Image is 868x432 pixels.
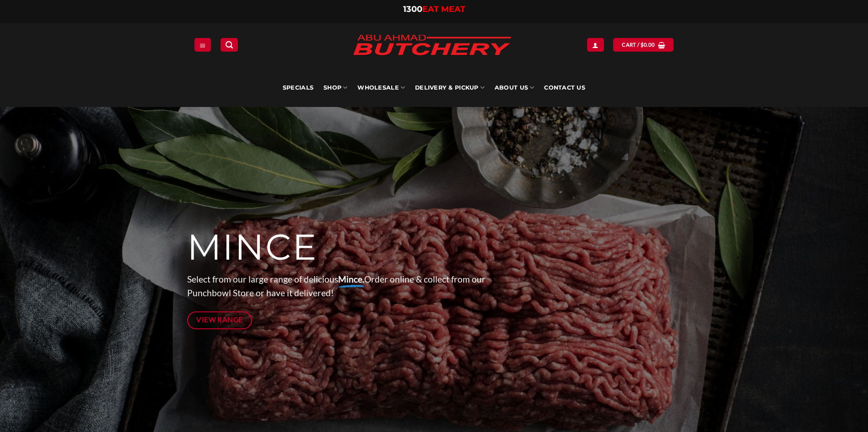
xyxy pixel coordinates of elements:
[641,41,644,49] span: $
[194,38,211,51] a: Menu
[357,69,405,107] a: Wholesale
[187,311,253,329] a: View Range
[544,69,585,107] a: Contact Us
[196,314,243,325] span: View Range
[403,4,422,14] span: 1300
[403,4,465,14] a: 1300EAT MEAT
[422,4,465,14] span: EAT MEAT
[338,274,364,284] strong: Mince.
[283,69,313,107] a: Specials
[187,274,485,299] span: Select from our large range of delicious Order online & collect from our Punchbowl Store or have ...
[613,38,674,51] a: View cart
[587,38,604,51] a: Login
[495,69,534,107] a: About Us
[187,225,318,269] span: MINCE
[323,69,347,107] a: SHOP
[221,38,238,51] a: Search
[622,41,655,49] span: Cart /
[345,28,519,63] img: Abu Ahmad Butchery
[415,69,485,107] a: Delivery & Pickup
[641,42,655,48] bdi: 0.00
